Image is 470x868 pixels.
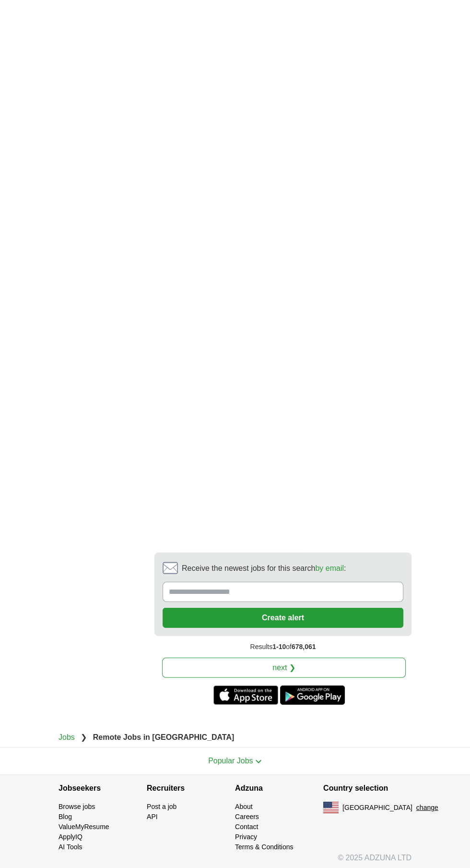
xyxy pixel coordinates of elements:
a: Jobs [59,733,75,741]
a: AI Tools [59,843,82,851]
a: by email [315,564,344,572]
a: next ❯ [162,658,406,678]
a: ValueMyResume [59,823,109,831]
a: API [147,813,158,820]
a: Get the Android app [280,686,345,705]
a: Browse jobs [59,803,95,810]
span: Popular Jobs [208,757,253,765]
h4: Country selection [323,775,411,802]
a: ApplyIQ [59,833,82,841]
a: Terms & Conditions [235,843,293,851]
a: Blog [59,813,72,820]
a: About [235,803,253,810]
img: US flag [323,802,339,813]
span: [GEOGRAPHIC_DATA] [342,803,412,813]
img: toggle icon [255,759,262,764]
div: Results of [154,636,411,658]
span: Receive the newest jobs for this search : [182,563,346,574]
strong: Remote Jobs in [GEOGRAPHIC_DATA] [93,733,235,741]
a: Careers [235,813,259,820]
span: 678,061 [292,643,316,651]
a: Privacy [235,833,257,841]
a: Contact [235,823,258,831]
a: Get the iPhone app [213,686,278,705]
span: ❯ [81,733,87,741]
span: 1-10 [272,643,286,651]
button: Create alert [163,608,403,628]
button: change [416,803,438,813]
a: Post a job [147,803,176,810]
